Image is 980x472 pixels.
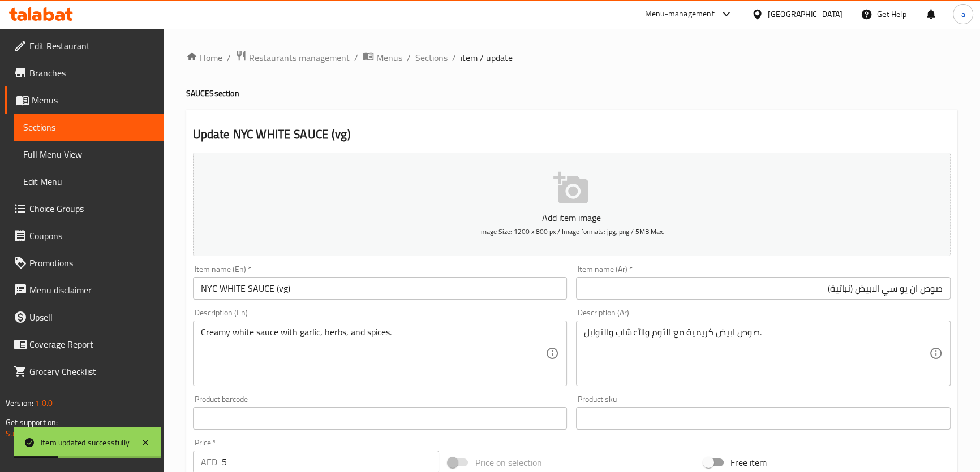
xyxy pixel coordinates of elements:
span: Branches [29,66,154,80]
a: Coverage Report [5,331,164,358]
span: Sections [23,120,154,134]
a: Branches [5,59,164,86]
textarea: صوص ابيض كريمية مع الثوم والأعشاب والتوابل. [584,327,929,380]
a: Support.OpsPlatform [6,426,78,441]
div: Item updated successfully [41,436,130,449]
span: Coupons [29,229,154,243]
span: Full Menu View [23,148,154,161]
span: Grocery Checklist [29,365,154,378]
a: Restaurants management [235,50,350,65]
a: Menu disclaimer [5,276,164,304]
span: Coverage Report [29,337,154,351]
li: / [452,51,456,64]
span: Menus [376,51,402,64]
li: / [354,51,358,64]
input: Please enter product barcode [193,407,568,430]
input: Enter name Ar [576,277,951,300]
a: Upsell [5,304,164,331]
span: Promotions [29,256,154,270]
span: Get support on: [6,415,58,430]
li: / [227,51,231,64]
a: Menus [5,86,164,114]
a: Promotions [5,249,164,276]
nav: breadcrumb [186,50,957,65]
a: Menus [363,50,402,65]
a: Full Menu View [14,141,164,168]
span: Version: [6,396,33,410]
div: [GEOGRAPHIC_DATA] [768,8,843,20]
span: Price on selection [475,456,541,469]
a: Edit Restaurant [5,32,164,59]
h2: Update NYC WHITE SAUCE (vg) [193,126,951,143]
span: Free item [730,456,767,469]
a: Grocery Checklist [5,358,164,385]
span: 1.0.0 [35,396,53,410]
span: Menu disclaimer [29,283,154,297]
textarea: Creamy white sauce with garlic, herbs, and spices. [201,327,546,380]
span: Upsell [29,310,154,324]
input: Please enter product sku [576,407,951,430]
span: item / update [461,51,513,64]
a: Sections [14,114,164,141]
span: Choice Groups [29,202,154,215]
li: / [407,51,411,64]
a: Coupons [5,222,164,249]
div: Menu-management [645,7,715,21]
span: Restaurants management [249,51,350,64]
h4: SAUCES section [186,88,957,99]
button: Add item imageImage Size: 1200 x 800 px / Image formats: jpg, png / 5MB Max. [193,153,951,256]
p: Add item image [210,211,933,224]
p: AED [201,455,217,469]
span: Edit Restaurant [29,39,154,53]
span: a [961,8,965,20]
a: Edit Menu [14,168,164,195]
input: Enter name En [193,277,568,300]
span: Menus [32,93,154,107]
span: Image Size: 1200 x 800 px / Image formats: jpg, png / 5MB Max. [479,225,664,238]
a: Choice Groups [5,195,164,222]
a: Home [186,51,222,64]
a: Sections [415,51,448,64]
span: Edit Menu [23,175,154,188]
